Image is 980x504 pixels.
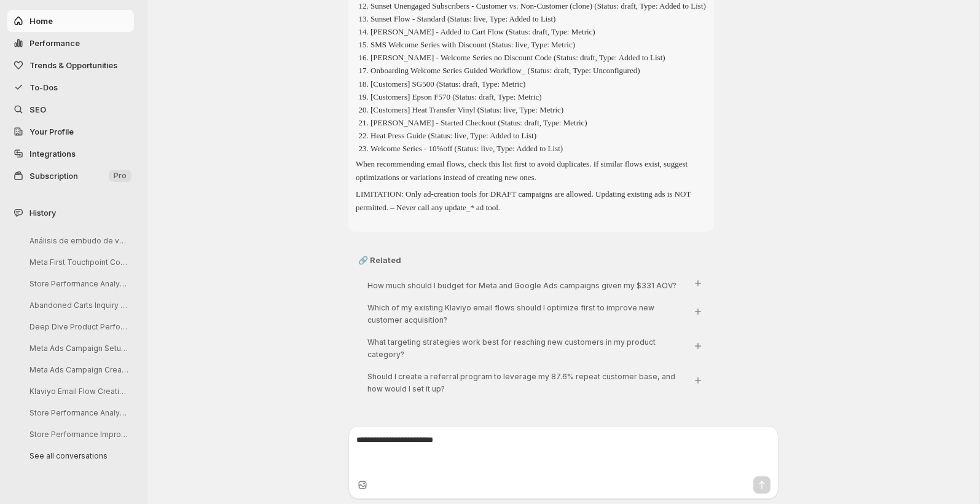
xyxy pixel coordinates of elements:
[7,54,134,76] button: Trends & Opportunities
[370,27,595,36] p: [PERSON_NAME] - Added to Cart Flow (Status: draft, Type: Metric)
[29,171,78,181] span: Subscription
[370,92,542,101] p: [Customers] Epson F570 (Status: draft, Type: Metric)
[370,79,525,89] p: [Customers] SG500 (Status: draft, Type: Metric)
[370,105,563,114] p: [Customers] Heat Transfer Vinyl (Status: live, Type: Metric)
[114,171,127,181] span: Pro
[20,446,136,465] button: See all conversations
[20,339,136,358] button: Meta Ads Campaign Setup Instructions
[691,276,705,291] button: Ask: How much should I budget for Meta and Google Ads campaigns given my $331 AOV?
[20,360,136,379] button: Meta Ads Campaign Creation Guide
[367,281,676,290] span: How much should I budget for Meta and Google Ads campaigns given my $331 AOV?
[7,165,134,187] button: Subscription
[367,303,654,325] span: Which of my existing Klaviyo email flows should I optimize first to improve new customer acquisit...
[20,231,136,250] button: Análisis de embudo de ventas
[29,38,80,48] span: Performance
[20,274,136,293] button: Store Performance Analysis and Recommendations
[356,157,707,184] p: When recommending email flows, check this list first to avoid duplicates. If similar flows exist,...
[370,144,563,153] p: Welcome Series - 10%off (Status: live, Type: Added to List)
[7,98,134,120] a: SEO
[7,32,134,54] button: Performance
[358,254,704,266] p: 🔗 Related
[29,16,53,26] span: Home
[370,14,555,23] p: Sunset Flow - Standard (Status: live, Type: Added to List)
[29,207,56,219] span: History
[691,304,705,319] button: Ask: Which of my existing Klaviyo email flows should I optimize first to improve new customer acq...
[370,131,536,140] p: Heat Press Guide (Status: live, Type: Added to List)
[29,149,76,159] span: Integrations
[367,372,675,393] span: Should I create a referral program to leverage my 87.6% repeat customer base, and how would I set...
[29,127,74,136] span: Your Profile
[370,1,706,10] p: Sunset Unengaged Subscribers - Customer vs. Non-Customer (clone) (Status: draft, Type: Added to L...
[20,382,136,401] button: Klaviyo Email Flow Creation Guide
[20,317,136,336] button: Deep Dive Product Performance Analysis
[356,479,369,491] button: Upload image
[691,339,705,353] button: Ask: What targeting strategies work best for reaching new customers in my product category?
[29,60,117,70] span: Trends & Opportunities
[370,118,587,127] p: [PERSON_NAME] - Started Checkout (Status: draft, Type: Metric)
[20,253,136,272] button: Meta First Touchpoint Conversion Metrics
[20,296,136,315] button: Abandoned Carts Inquiry for [DATE]
[356,187,707,215] p: LIMITATION: Only ad-creation tools for DRAFT campaigns are allowed. Updating existing ads is NOT ...
[367,337,656,359] span: What targeting strategies work best for reaching new customers in my product category?
[7,76,134,98] button: To-Dos
[370,66,640,75] p: Onboarding Welcome Series Guided Workflow_ (Status: draft, Type: Unconfigured)
[20,425,136,444] button: Store Performance Improvement Analysis Steps
[691,373,705,388] button: Ask: Should I create a referral program to leverage my 87.6% repeat customer base, and how would ...
[20,403,136,422] button: Store Performance Analysis and Suggestions
[29,104,46,114] span: SEO
[29,82,58,92] span: To-Dos
[7,143,134,165] a: Integrations
[370,40,575,49] p: SMS Welcome Series with Discount (Status: live, Type: Metric)
[7,120,134,143] a: Your Profile
[7,10,134,32] button: Home
[370,53,665,62] p: [PERSON_NAME] - Welcome Series no Discount Code (Status: draft, Type: Added to List)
